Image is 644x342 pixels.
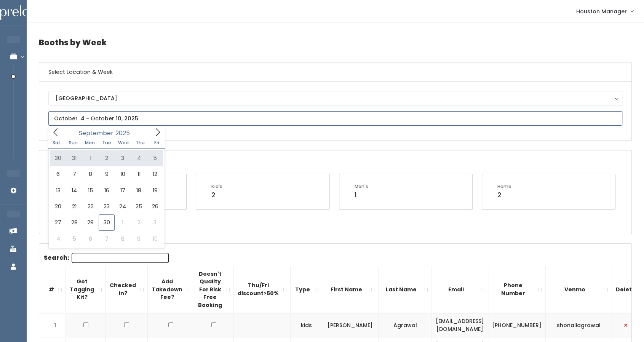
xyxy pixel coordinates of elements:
[132,141,149,145] span: Thu
[131,182,147,198] span: September 18, 2025
[115,198,131,214] span: September 24, 2025
[82,150,98,166] span: September 1, 2025
[82,182,98,198] span: September 15, 2025
[149,141,165,145] span: Fri
[211,183,222,190] div: Kid's
[115,166,131,182] span: September 10, 2025
[50,198,66,214] span: September 20, 2025
[66,214,82,230] span: September 28, 2025
[50,214,66,230] span: September 27, 2025
[131,166,147,182] span: September 11, 2025
[106,266,148,313] th: Checked in?: activate to sort column ascending
[322,266,379,313] th: First Name: activate to sort column ascending
[66,266,106,313] th: Got Tagging Kit?: activate to sort column ascending
[99,231,115,247] span: October 7, 2025
[99,182,115,198] span: September 16, 2025
[50,182,66,198] span: September 13, 2025
[50,231,66,247] span: October 4, 2025
[147,182,163,198] span: September 19, 2025
[234,266,291,313] th: Thu/Fri discount&gt;50%: activate to sort column ascending
[148,266,194,313] th: Add Takedown Fee?: activate to sort column ascending
[50,150,66,166] span: August 30, 2025
[147,198,163,214] span: September 26, 2025
[131,214,147,230] span: October 2, 2025
[115,231,131,247] span: October 8, 2025
[99,214,115,230] span: September 30, 2025
[322,313,379,337] td: [PERSON_NAME]
[546,266,612,313] th: Venmo: activate to sort column ascending
[99,150,115,166] span: September 2, 2025
[39,313,66,337] td: 1
[497,190,511,200] div: 2
[291,266,322,313] th: Type: activate to sort column ascending
[576,7,627,16] span: Houston Manager
[44,253,169,263] label: Search:
[147,214,163,230] span: October 3, 2025
[82,231,98,247] span: October 6, 2025
[39,62,631,82] h6: Select Location & Week
[147,150,163,166] span: September 5, 2025
[211,190,222,200] div: 2
[66,182,82,198] span: September 14, 2025
[39,266,66,313] th: #: activate to sort column descending
[194,266,234,313] th: Doesn't Quality For Risk Free Booking : activate to sort column ascending
[79,130,113,136] span: September
[115,214,131,230] span: October 1, 2025
[432,266,488,313] th: Email: activate to sort column ascending
[147,231,163,247] span: October 10, 2025
[115,182,131,198] span: September 17, 2025
[65,141,81,145] span: Sun
[488,266,546,313] th: Phone Number: activate to sort column ascending
[379,266,432,313] th: Last Name: activate to sort column ascending
[98,141,115,145] span: Tue
[66,198,82,214] span: September 21, 2025
[546,313,612,337] td: shonaliagrawal
[113,128,136,138] input: Year
[50,166,66,182] span: September 6, 2025
[82,166,98,182] span: September 8, 2025
[432,313,488,337] td: [EMAIL_ADDRESS][DOMAIN_NAME]
[131,231,147,247] span: October 9, 2025
[131,150,147,166] span: September 4, 2025
[497,183,511,190] div: Home
[39,32,632,53] h4: Booths by Week
[115,141,132,145] span: Wed
[569,3,641,19] a: Houston Manager
[81,141,98,145] span: Mon
[131,198,147,214] span: September 25, 2025
[291,313,322,337] td: kids
[48,111,622,126] input: October 4 - October 10, 2025
[147,166,163,182] span: September 12, 2025
[99,198,115,214] span: September 23, 2025
[379,313,432,337] td: Agrawal
[355,190,368,200] div: 1
[66,231,82,247] span: October 5, 2025
[56,94,615,102] div: [GEOGRAPHIC_DATA]
[48,141,65,145] span: Sat
[82,214,98,230] span: September 29, 2025
[48,91,622,105] button: [GEOGRAPHIC_DATA]
[66,150,82,166] span: August 31, 2025
[115,150,131,166] span: September 3, 2025
[488,313,546,337] td: [PHONE_NUMBER]
[355,183,368,190] div: Men's
[82,198,98,214] span: September 22, 2025
[99,166,115,182] span: September 9, 2025
[72,253,169,263] input: Search:
[66,166,82,182] span: September 7, 2025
